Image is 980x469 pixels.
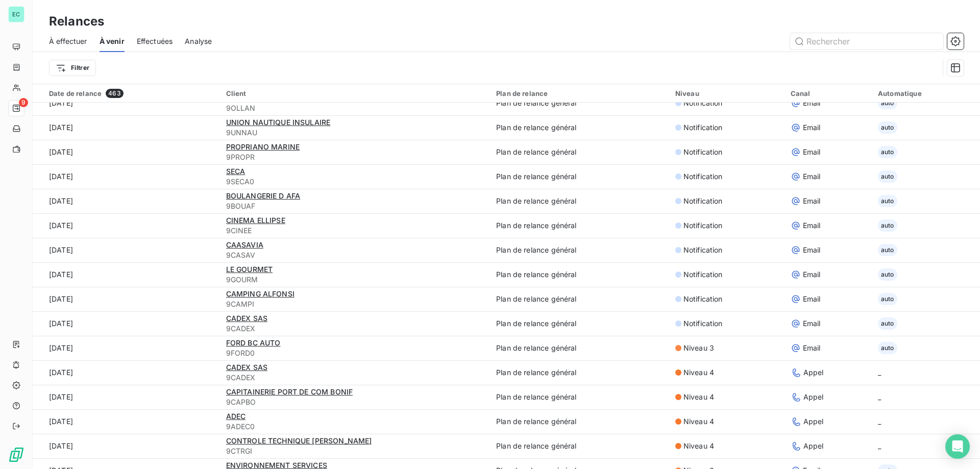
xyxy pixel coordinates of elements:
span: Notification [683,318,723,329]
span: CAPITAINERIE PORT DE COM BONIF [226,387,353,396]
span: auto [878,195,897,207]
span: auto [878,97,897,109]
td: [DATE] [33,91,220,115]
span: _ [878,368,881,377]
span: Email [803,318,821,329]
td: [DATE] [33,164,220,189]
td: [DATE] [33,434,220,458]
td: Plan de relance général [490,115,669,140]
span: auto [878,244,897,256]
td: [DATE] [33,287,220,311]
span: Notification [683,171,723,182]
span: 9CAPBO [226,397,484,407]
span: Notification [683,269,723,280]
span: 9SECA0 [226,177,484,187]
span: Notification [683,147,723,157]
td: [DATE] [33,409,220,434]
span: UNION NAUTIQUE INSULAIRE [226,118,331,127]
span: 9FORD0 [226,348,484,358]
span: BOULANGERIE D AFA [226,191,301,200]
td: Plan de relance général [490,91,669,115]
span: Effectuées [137,36,173,46]
div: Niveau [675,89,778,97]
span: Niveau 4 [683,416,714,427]
span: 9GOURM [226,275,484,285]
td: Plan de relance général [490,262,669,287]
span: auto [878,170,897,183]
span: Analyse [185,36,212,46]
td: [DATE] [33,311,220,336]
td: Plan de relance général [490,238,669,262]
span: Niveau 4 [683,441,714,451]
div: Date de relance [49,89,214,98]
span: auto [878,219,897,232]
td: Plan de relance général [490,287,669,311]
span: À venir [100,36,125,46]
td: Plan de relance général [490,311,669,336]
span: auto [878,146,897,158]
span: auto [878,268,897,281]
span: auto [878,342,897,354]
span: Email [803,171,821,182]
span: 9CINEE [226,226,484,236]
span: CAASAVIA [226,240,263,249]
span: 9OLLAN [226,103,484,113]
td: [DATE] [33,385,220,409]
span: Appel [803,367,824,378]
span: Notification [683,98,723,108]
span: Niveau 4 [683,392,714,402]
span: CADEX SAS [226,314,267,323]
span: 9CTRGI [226,446,484,456]
td: Plan de relance général [490,409,669,434]
td: Plan de relance général [490,164,669,189]
span: auto [878,317,897,330]
div: EC [8,6,24,22]
span: auto [878,293,897,305]
span: 9BOUAF [226,201,484,211]
span: Appel [803,441,824,451]
span: _ [878,417,881,426]
span: Email [803,122,821,133]
td: [DATE] [33,189,220,213]
span: auto [878,121,897,134]
input: Rechercher [790,33,943,50]
span: Client [226,89,247,97]
span: Niveau 3 [683,343,714,353]
img: Logo LeanPay [8,447,24,463]
span: 9PROPR [226,152,484,162]
td: [DATE] [33,336,220,360]
td: Plan de relance général [490,360,669,385]
span: 9CAMPI [226,299,484,309]
div: Open Intercom Messenger [945,434,970,459]
td: Plan de relance général [490,189,669,213]
h3: Relances [49,12,104,31]
td: [DATE] [33,360,220,385]
td: Plan de relance général [490,434,669,458]
span: Notification [683,220,723,231]
button: Filtrer [49,60,96,76]
span: Email [803,294,821,304]
td: Plan de relance général [490,336,669,360]
span: 9ADEC0 [226,422,484,432]
span: 9CADEX [226,324,484,334]
span: ADEC [226,412,246,421]
td: [DATE] [33,140,220,164]
span: Notification [683,294,723,304]
span: Notification [683,245,723,255]
span: Email [803,98,821,108]
span: LE GOURMET [226,265,273,274]
span: Niveau 4 [683,367,714,378]
td: [DATE] [33,238,220,262]
div: Automatique [878,89,974,97]
span: FORD BC AUTO [226,338,281,347]
span: 463 [106,89,123,98]
td: [DATE] [33,213,220,238]
span: Email [803,147,821,157]
div: Canal [791,89,866,97]
span: Email [803,343,821,353]
td: [DATE] [33,262,220,287]
span: Notification [683,196,723,206]
span: Appel [803,392,824,402]
span: 9UNNAU [226,128,484,138]
span: Notification [683,122,723,133]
